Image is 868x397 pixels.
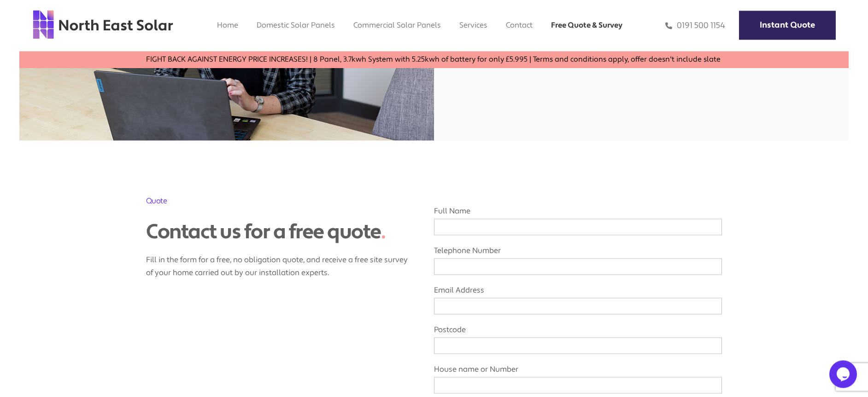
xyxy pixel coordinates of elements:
label: House name or Number [434,364,722,389]
a: 0191 500 1154 [665,20,725,31]
input: Postcode [434,337,722,354]
label: Postcode [434,325,722,349]
a: Domestic Solar Panels [257,20,335,30]
span: . [381,219,386,245]
label: Full Name [434,206,722,230]
input: House name or Number [434,377,722,393]
a: Services [459,20,487,30]
iframe: chat widget [829,360,859,388]
a: Home [217,20,238,30]
h2: Quote [146,196,411,206]
a: Commercial Solar Panels [353,20,441,30]
a: Contact [506,20,533,30]
p: Fill in the form for a free, no obligation quote, and receive a free site survey of your home car... [146,244,411,279]
img: phone icon [665,20,672,31]
div: Contact us for a free quote [146,220,411,244]
a: Free Quote & Survey [551,20,622,30]
input: Telephone Number [434,258,722,275]
a: Instant Quote [739,11,836,40]
input: Full Name [434,219,722,235]
input: Email Address [434,298,722,314]
label: Telephone Number [434,246,722,270]
img: north east solar logo [32,9,174,40]
label: Email Address [434,285,722,310]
